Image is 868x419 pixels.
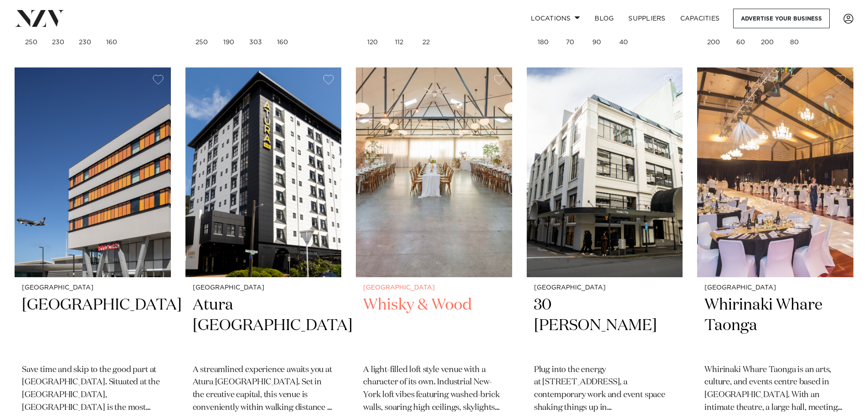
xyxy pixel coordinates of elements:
[363,364,505,415] p: A light-filled loft style venue with a character of its own. Industrial New-York loft vibes featu...
[22,285,164,291] small: [GEOGRAPHIC_DATA]
[193,295,334,357] h2: Atura [GEOGRAPHIC_DATA]
[193,364,334,415] p: A streamlined experience awaits you at Atura [GEOGRAPHIC_DATA]. Set in the creative capital, this...
[587,9,621,28] a: BLOG
[534,295,676,357] h2: 30 [PERSON_NAME]
[704,285,846,291] small: [GEOGRAPHIC_DATA]
[22,295,164,357] h2: [GEOGRAPHIC_DATA]
[193,285,334,291] small: [GEOGRAPHIC_DATA]
[524,9,587,28] a: Locations
[363,285,505,291] small: [GEOGRAPHIC_DATA]
[704,364,846,415] p: Whirinaki Whare Taonga is an arts, culture, and events centre based in [GEOGRAPHIC_DATA]. With an...
[534,364,676,415] p: Plug into the energy at [STREET_ADDRESS], a contemporary work and event space shaking things up i...
[733,9,830,28] a: Advertise your business
[22,364,164,415] p: Save time and skip to the good part at [GEOGRAPHIC_DATA]. Situated at the [GEOGRAPHIC_DATA], [GEO...
[363,295,505,357] h2: Whisky & Wood
[621,9,673,28] a: SUPPLIERS
[15,10,64,26] img: nzv-logo.png
[704,295,846,357] h2: Whirinaki Whare Taonga
[673,9,727,28] a: Capacities
[534,285,676,291] small: [GEOGRAPHIC_DATA]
